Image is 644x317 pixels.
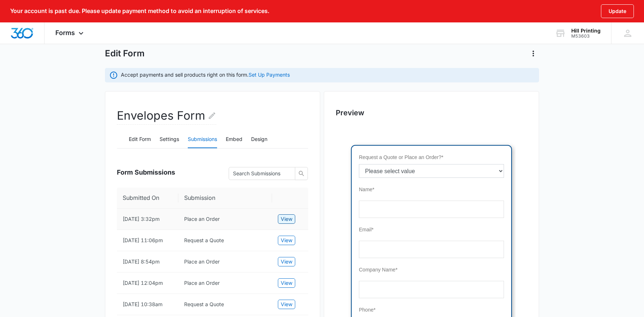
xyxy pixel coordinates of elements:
[178,188,272,209] th: Submission
[12,45,25,51] span: Name
[278,300,295,309] button: View
[12,13,94,19] span: Request a Quote or Place an Order?
[336,107,527,118] h2: Preview
[45,22,96,44] div: Forms
[571,28,601,34] div: account name
[129,131,151,148] button: Edit Form
[121,71,290,78] p: Accept payments and sell products right on this form.
[117,294,178,315] td: [DATE] 10:38am
[117,273,178,294] td: [DATE] 12:04pm
[12,246,30,252] span: Quantity
[117,167,175,177] span: Form Submissions
[12,85,24,91] span: Email
[571,34,601,39] div: account id
[281,279,292,287] span: View
[281,236,292,244] span: View
[178,230,272,251] td: Request a Quote
[105,48,145,59] h1: Edit Form
[12,206,38,211] span: Project Title
[12,166,26,171] span: Phone
[295,171,308,176] span: search
[278,214,295,224] button: View
[12,125,48,131] span: Company Name
[226,131,242,148] button: Embed
[251,131,267,148] button: Design
[55,29,75,37] span: Forms
[601,4,634,18] button: Update
[208,107,216,124] button: Edit Form Name
[249,72,290,78] a: Set Up Payments
[295,167,308,180] button: search
[278,278,295,288] button: View
[117,107,216,125] h2: Envelopes Form
[123,193,167,202] span: Submitted On
[278,236,295,245] button: View
[178,251,272,273] td: Place an Order
[117,209,178,230] td: [DATE] 3:32pm
[178,294,272,315] td: Request a Quote
[178,273,272,294] td: Place an Order
[278,257,295,266] button: View
[233,170,285,177] input: Search Submissions
[160,131,179,148] button: Settings
[528,48,539,59] button: Actions
[12,278,49,284] span: Custom Quantity
[12,310,44,316] span: Envelope Size
[10,8,269,14] p: Your account is past due. Please update payment method to avoid an interruption of services.
[188,131,217,148] button: Submissions
[117,230,178,251] td: [DATE] 11:06pm
[281,300,292,308] span: View
[281,215,292,223] span: View
[281,258,292,266] span: View
[117,188,178,209] th: Submitted On
[117,251,178,273] td: [DATE] 8:54pm
[178,209,272,230] td: Place an Order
